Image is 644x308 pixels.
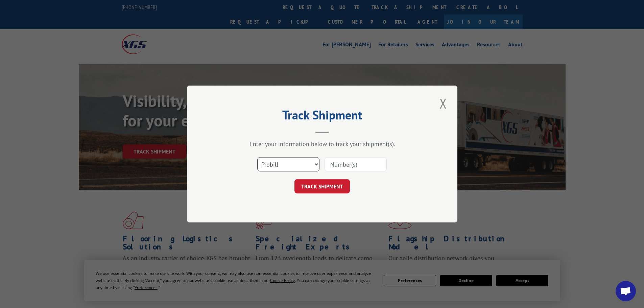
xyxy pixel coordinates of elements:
[616,281,636,301] a: Open chat
[221,110,424,123] h2: Track Shipment
[325,157,387,171] input: Number(s)
[294,179,350,193] button: TRACK SHIPMENT
[437,94,449,113] button: Close modal
[221,140,424,148] div: Enter your information below to track your shipment(s).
